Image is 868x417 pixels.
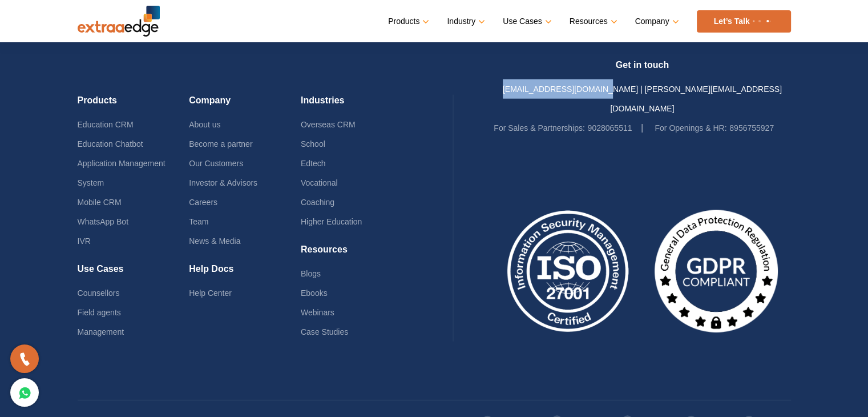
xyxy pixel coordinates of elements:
[189,217,208,226] a: Team
[78,327,124,336] a: Management
[78,308,121,317] a: Field agents
[301,308,334,317] a: Webinars
[78,120,134,129] a: Education CRM
[78,217,129,226] a: WhatsApp Bot
[78,198,122,207] a: Mobile CRM
[189,95,301,115] h4: Company
[301,159,326,168] a: Edtech
[301,217,362,226] a: Higher Education
[494,59,790,79] h4: Get in touch
[301,139,325,149] a: School
[301,95,413,115] h4: Industries
[189,288,232,298] a: Help Center
[189,178,257,187] a: Investor & Advisors
[301,120,356,129] a: Overseas CRM
[189,236,240,246] a: News & Media
[570,13,615,30] a: Resources
[301,269,321,278] a: Blogs
[655,118,726,138] label: For Openings & HR:
[189,263,301,283] h4: Help Docs
[503,13,549,30] a: Use Cases
[78,263,189,283] h4: Use Cases
[587,123,632,133] a: 9028065511
[388,13,427,30] a: Products
[78,139,143,149] a: Education Chatbot
[189,159,243,168] a: Our Customers
[189,120,220,129] a: About us
[189,198,217,207] a: Careers
[78,159,165,187] a: Application Management System
[697,10,791,33] a: Let’s Talk
[447,13,483,30] a: Industry
[301,288,328,298] a: Ebooks
[78,95,189,115] h4: Products
[301,327,348,336] a: Case Studies
[635,13,677,30] a: Company
[503,85,782,113] a: [EMAIL_ADDRESS][DOMAIN_NAME] | [PERSON_NAME][EMAIL_ADDRESS][DOMAIN_NAME]
[729,123,774,133] a: 8956755927
[78,288,120,298] a: Counsellors
[301,198,334,207] a: Coaching
[301,178,338,187] a: Vocational
[78,236,91,246] a: IVR
[494,118,585,138] label: For Sales & Partnerships:
[189,139,252,149] a: Become a partner
[301,244,413,264] h4: Resources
